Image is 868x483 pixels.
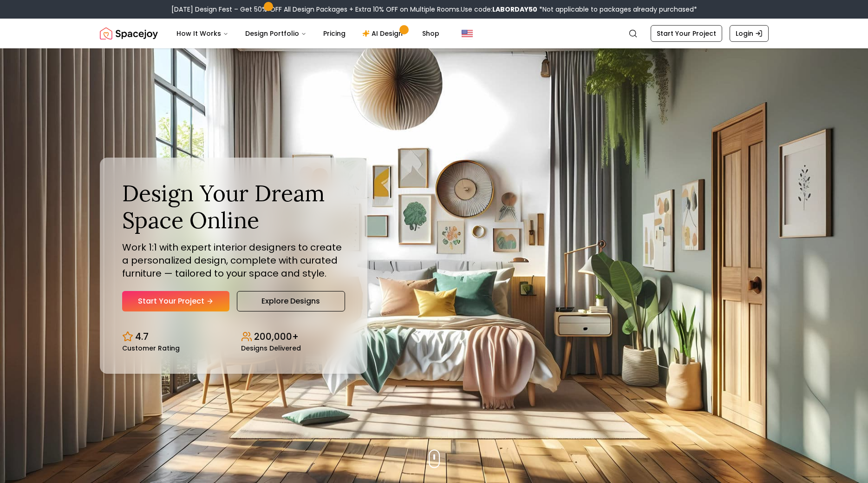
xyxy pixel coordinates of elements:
p: 4.7 [135,330,149,343]
div: [DATE] Design Fest – Get 50% OFF All Design Packages + Extra 10% OFF on Multiple Rooms. [171,5,697,14]
a: AI Design [355,24,413,43]
button: How It Works [169,24,236,43]
nav: Global [100,19,769,48]
span: Use code: [461,5,537,14]
b: LABORDAY50 [492,5,537,14]
img: Spacejoy Logo [100,24,158,43]
h1: Design Your Dream Space Online [122,180,345,233]
nav: Main [169,24,447,43]
a: Start Your Project [651,25,722,42]
p: 200,000+ [254,330,299,343]
div: Design stats [122,323,345,351]
p: Work 1:1 with expert interior designers to create a personalized design, complete with curated fu... [122,241,345,280]
small: Customer Rating [122,345,180,351]
span: *Not applicable to packages already purchased* [537,5,697,14]
button: Design Portfolio [238,24,314,43]
a: Pricing [316,24,353,43]
a: Login [730,25,769,42]
a: Spacejoy [100,24,158,43]
a: Explore Designs [237,291,345,311]
img: United States [462,28,473,39]
a: Start Your Project [122,291,229,311]
a: Shop [415,24,447,43]
small: Designs Delivered [241,345,301,351]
